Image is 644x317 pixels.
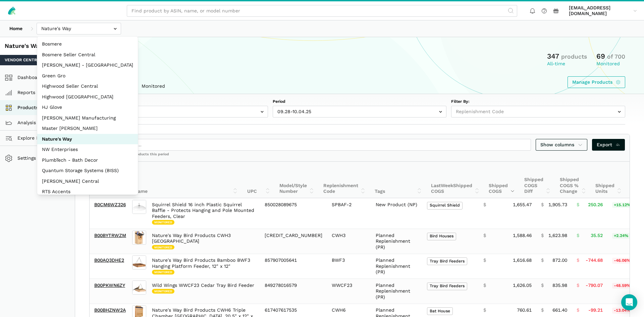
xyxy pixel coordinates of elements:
span: 1,588.46 [513,233,532,239]
span: Vendor Central [5,57,42,63]
span: $ [483,233,486,239]
span: 35.52 [591,233,603,239]
td: 849278016579 [260,279,327,304]
input: Replenishment Code [451,106,625,117]
button: [PERSON_NAME] Central [37,176,138,187]
span: $ [541,257,544,263]
label: Range [94,99,268,105]
span: 1,905.73 [548,202,567,208]
span: $ [541,307,544,313]
span: $ [541,283,544,289]
th: Shipped COGS: activate to sort column ascending [484,162,520,198]
span: Monitored [152,270,174,274]
a: Manage Products [568,76,626,88]
td: Planned Replenishment (PR) [371,254,422,279]
button: PlumbTech - Bath Decor [37,155,138,166]
a: B00BYTRWZM [94,233,126,238]
td: Nature's Way Bird Products CWH3 [GEOGRAPHIC_DATA] [147,229,260,254]
span: 1,616.68 [513,257,532,263]
td: CWH3 [327,229,371,254]
span: 1,626.05 [513,283,532,289]
span: Week [441,183,453,188]
td: Planned Replenishment (PR) [371,279,422,304]
button: Highwood [GEOGRAPHIC_DATA] [37,92,138,102]
td: WWCF23 [327,279,371,304]
button: Nature's Way [37,134,138,145]
th: Last Shipped COGS: activate to sort column ascending [426,162,484,198]
span: of 700 [607,53,625,60]
div: Nature's Way [5,42,70,50]
span: $ [577,202,579,208]
span: $ [577,307,579,313]
span: Bat House [427,307,453,315]
span: 872.00 [552,257,567,263]
label: Period [273,99,447,105]
span: Squirrel Shield [427,202,463,210]
td: [CREDIT_CARD_NUMBER] [260,229,327,254]
th: Name: activate to sort column ascending [130,162,243,198]
span: Bird Houses [427,233,456,240]
input: Find product by ASIN, name, or model number [127,5,517,17]
span: 250.26 [588,202,603,208]
div: Showing 1 to 25 of 167 products this period [90,152,630,161]
td: Nature's Way Bird Products Bamboo BWF3 Hanging Platform Feeder, 12" x 12" [147,254,260,279]
button: NW Enterprises [37,144,138,155]
a: Monitored [137,79,170,94]
button: [PERSON_NAME] - [GEOGRAPHIC_DATA] [37,60,138,71]
span: -48.59% [612,283,632,289]
span: +2.24% [612,233,630,239]
td: BWF3 [327,254,371,279]
span: -790.07 [586,283,603,289]
span: 1,655.47 [513,202,532,208]
input: 09.28-10.04.25 [273,106,447,117]
span: 760.61 [517,307,532,313]
a: Home [5,23,27,34]
a: B00BHZNW2A [94,307,126,313]
span: Export [597,141,621,148]
span: $ [483,283,486,289]
span: $ [541,233,544,239]
span: products [561,53,587,60]
th: Shipped Units: activate to sort column ascending [591,162,626,198]
label: Filter By: [451,99,625,105]
img: Wild Wings WWCF23 Cedar Tray Bird Feeder [132,281,146,295]
button: Master [PERSON_NAME] [37,123,138,134]
td: New Product (NP) [371,198,422,229]
div: All-time [547,61,587,67]
span: 835.98 [552,283,567,289]
button: Quantum Storage Systems (BISS) [37,165,138,176]
span: $ [483,202,486,208]
img: Nature's Way Bird Products CWH3 Cedar Bluebird Box House [132,231,146,245]
a: B00PKWN6ZY [94,283,125,288]
th: Tags: activate to sort column ascending [370,162,426,198]
a: B0CM6WZ326 [94,202,126,207]
span: +15.12% [612,202,633,208]
span: [EMAIL_ADDRESS][DOMAIN_NAME] [569,5,631,17]
th: Shipped COGS Diff: activate to sort column ascending [520,162,555,198]
span: $ [577,283,579,289]
a: Show columns [536,139,587,151]
td: Wild Wings WWCF23 Cedar Tray Bird Feeder [147,279,260,304]
span: 661.40 [552,307,567,313]
span: -744.68 [586,257,603,263]
span: 69 [596,52,605,60]
span: 1,623.98 [548,233,567,239]
td: Squirrel Shield 16 inch Plastic Squirrel Baffle - Protects Hanging and Pole Mounted Feeders, Clear [147,198,260,229]
button: Green Gro [37,71,138,81]
span: $ [483,307,486,313]
th: Shipped COGS % Change: activate to sort column ascending [555,162,591,198]
span: -46.06% [612,258,632,264]
a: Export [592,139,625,151]
input: Nature's Way [37,23,121,34]
a: B00AQ3DHE2 [94,257,124,263]
button: [PERSON_NAME] Manufacturing [37,113,138,124]
input: Weekly [94,106,268,117]
span: $ [483,257,486,263]
button: RTS Accents [37,186,138,197]
th: UPC: activate to sort column ascending [243,162,275,198]
td: Planned Replenishment (PR) [371,229,422,254]
button: Bosmere [37,39,138,50]
span: Monitored [152,289,174,294]
span: Show columns [540,141,583,148]
input: Search products... [94,139,531,151]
